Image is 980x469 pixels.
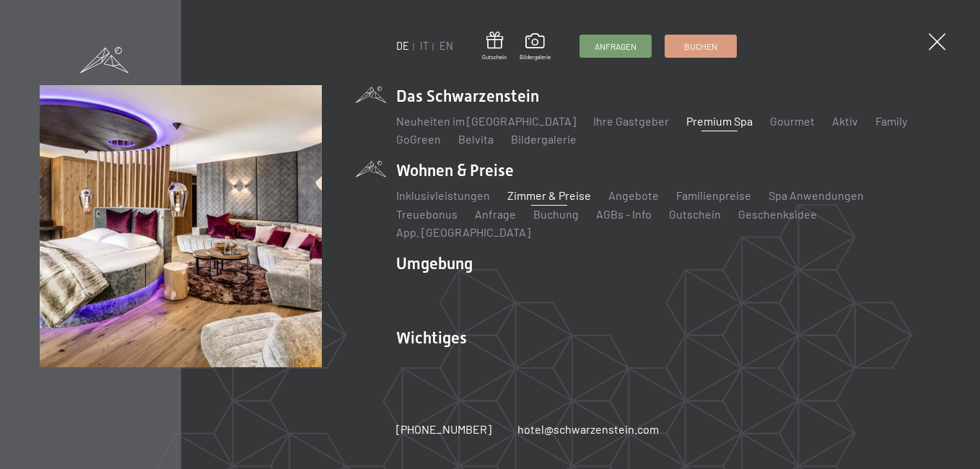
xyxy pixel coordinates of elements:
a: hotel@schwarzenstein.com [517,421,658,437]
a: DE [396,40,409,52]
a: Angebote [608,188,659,202]
a: IT [420,40,429,52]
a: Zimmer & Preise [507,188,591,202]
span: Anfragen [595,40,636,53]
span: Gutschein [482,53,507,61]
a: Ihre Gastgeber [593,114,669,128]
a: Gourmet [770,114,815,128]
a: Bildergalerie [520,33,551,61]
a: Geschenksidee [738,207,817,221]
a: GoGreen [396,132,441,146]
a: Buchung [533,207,579,221]
a: EN [439,40,453,52]
a: Anfrage [475,207,516,221]
a: Belvita [458,132,494,146]
span: Bildergalerie [520,53,551,61]
a: Neuheiten im [GEOGRAPHIC_DATA] [396,114,576,128]
a: Spa Anwendungen [769,188,864,202]
a: Anfragen [580,35,651,57]
a: Treuebonus [396,207,458,221]
a: AGBs - Info [596,207,652,221]
span: Buchen [683,40,717,53]
a: Inklusivleistungen [396,188,490,202]
a: Aktiv [832,114,858,128]
a: [PHONE_NUMBER] [396,421,491,437]
a: Gutschein [669,207,721,221]
a: Bildergalerie [511,132,577,146]
span: [PHONE_NUMBER] [396,422,491,436]
a: App. [GEOGRAPHIC_DATA] [396,225,530,239]
a: Premium Spa [686,114,753,128]
a: Buchen [665,35,735,57]
a: Familienpreise [676,188,751,202]
a: Gutschein [482,32,507,61]
a: Family [875,114,907,128]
